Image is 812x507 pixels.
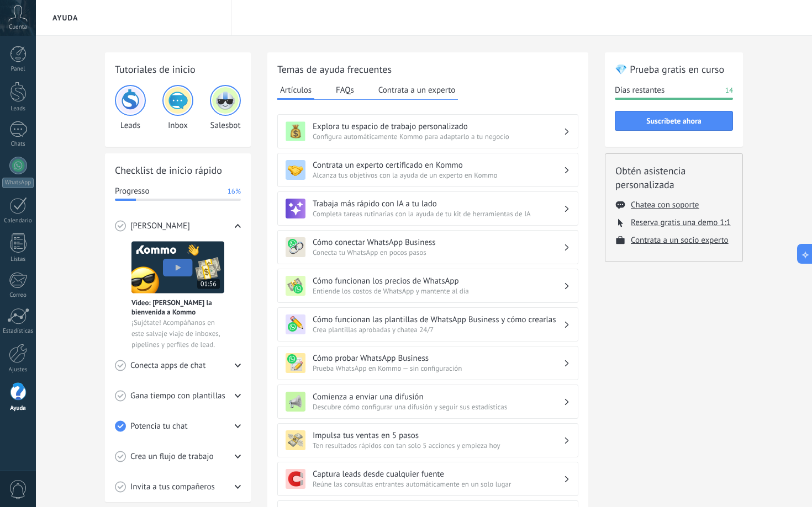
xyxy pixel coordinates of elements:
h3: Comienza a enviar una difusión [313,392,563,402]
h3: Trabaja más rápido con IA a tu lado [313,199,563,209]
div: Ayuda [2,405,34,412]
span: Entiende los costos de WhatsApp y mantente al día [313,286,563,296]
div: Leads [2,105,34,113]
div: Correo [2,292,34,299]
span: [PERSON_NAME] [130,221,190,232]
h2: Tutoriales de inicio [115,62,241,76]
h2: Temas de ayuda frecuentes [277,62,578,76]
h3: Contrata un experto certificado en Kommo [313,160,563,170]
span: Suscríbete ahora [646,117,702,125]
h3: Captura leads desde cualquier fuente [313,469,563,479]
span: Conecta tu WhatsApp en pocos pasos [313,248,563,257]
span: Reúne las consultas entrantes automáticamente en un solo lugar [313,479,563,489]
div: Panel [2,66,34,73]
span: Vídeo: [PERSON_NAME] la bienvenida a Kommo [131,298,224,317]
h3: Cómo funcionan las plantillas de WhatsApp Business y cómo crearlas [313,314,563,325]
button: FAQs [333,82,357,98]
span: Descubre cómo configurar una difusión y seguir sus estadísticas [313,402,563,412]
span: ¡Sujétate! Acompáñanos en este salvaje viaje de inboxes, pipelines y perfiles de lead. [131,317,224,350]
h3: Impulsa tus ventas en 5 pasos [313,430,563,441]
div: Ajustes [2,366,34,373]
div: Chats [2,141,34,148]
button: Contrata a un socio experto [631,235,729,246]
span: Invita a tus compañeros [130,482,215,493]
h3: Cómo probar WhatsApp Business [313,353,563,364]
div: Estadísticas [2,328,34,335]
h3: Cómo conectar WhatsApp Business [313,237,563,248]
span: Crea un flujo de trabajo [130,451,214,462]
span: 16% [228,186,241,197]
h2: Checklist de inicio rápido [115,163,241,177]
span: Ten resultados rápidos con tan solo 5 acciones y empieza hoy [313,441,563,450]
div: Leads [115,85,146,131]
span: Cuenta [9,24,27,31]
span: Configura automáticamente Kommo para adaptarlo a tu negocio [313,132,563,141]
h2: 💎 Prueba gratis en curso [615,62,733,76]
span: Progresso [115,186,149,197]
div: Salesbot [210,85,241,131]
span: Conecta apps de chat [130,360,205,371]
button: Artículos [277,82,314,100]
button: Chatea con soporte [631,200,699,210]
img: Meet video [131,241,224,293]
span: Potencia tu chat [130,421,188,432]
span: 14 [725,85,733,96]
span: Completa tareas rutinarias con la ayuda de tu kit de herramientas de IA [313,209,563,218]
span: Alcanza tus objetivos con la ayuda de un experto en Kommo [313,170,563,180]
span: Gana tiempo con plantillas [130,391,225,402]
div: Inbox [162,85,193,131]
div: WhatsApp [2,178,34,188]
button: Reserva gratis una demo 1:1 [631,217,731,228]
button: Suscríbete ahora [615,111,733,131]
span: Prueba WhatsApp en Kommo — sin configuración [313,364,563,373]
span: Días restantes [615,85,665,96]
span: Crea plantillas aprobadas y chatea 24/7 [313,325,563,334]
button: Contrata a un experto [376,82,458,98]
h3: Explora tu espacio de trabajo personalizado [313,121,563,132]
div: Listas [2,256,34,263]
h2: Obtén asistencia personalizada [615,164,732,191]
h3: Cómo funcionan los precios de WhatsApp [313,276,563,286]
div: Calendario [2,217,34,225]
